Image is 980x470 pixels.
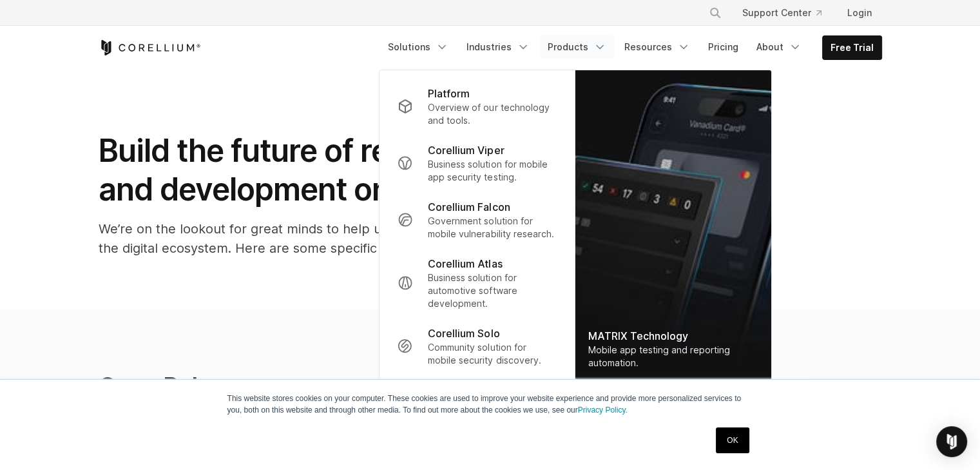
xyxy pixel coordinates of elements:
[575,70,771,382] a: MATRIX Technology Mobile app testing and reporting automation.
[387,318,566,375] a: Corellium Solo Community solution for mobile security discovery.
[99,371,680,400] h2: Open Roles
[428,271,556,310] p: Business solution for automotive software development.
[578,406,628,415] a: Privacy Policy.
[428,86,470,101] p: Platform
[588,328,758,344] div: MATRIX Technology
[387,135,566,191] a: Corellium Viper Business solution for mobile app security testing.
[716,427,749,453] a: OK
[732,1,832,24] a: Support Center
[380,35,882,60] div: Navigation Menu
[428,341,556,367] p: Community solution for mobile security discovery.
[540,35,614,59] a: Products
[837,1,882,24] a: Login
[99,219,614,258] p: We’re on the lookout for great minds to help us deliver stellar experiences across the digital ec...
[99,132,614,209] h1: Build the future of research, testing and development on Arm.
[428,326,499,341] p: Corellium Solo
[936,426,967,457] div: Open Intercom Messenger
[387,191,566,248] a: Corellium Falcon Government solution for mobile vulnerability research.
[823,36,881,59] a: Free Trial
[428,199,510,215] p: Corellium Falcon
[459,35,537,59] a: Industries
[99,40,201,55] a: Corellium Home
[617,35,698,59] a: Resources
[428,256,502,271] p: Corellium Atlas
[704,1,727,24] button: Search
[387,248,566,318] a: Corellium Atlas Business solution for automotive software development.
[428,101,556,127] p: Overview of our technology and tools.
[700,35,746,59] a: Pricing
[387,78,566,135] a: Platform Overview of our technology and tools.
[428,215,556,240] p: Government solution for mobile vulnerability research.
[428,158,556,184] p: Business solution for mobile app security testing.
[575,70,771,382] img: Matrix_WebNav_1x
[749,35,809,59] a: About
[588,344,758,369] div: Mobile app testing and reporting automation.
[227,393,753,416] p: This website stores cookies on your computer. These cookies are used to improve your website expe...
[693,1,882,24] div: Navigation Menu
[428,142,504,158] p: Corellium Viper
[380,35,456,59] a: Solutions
